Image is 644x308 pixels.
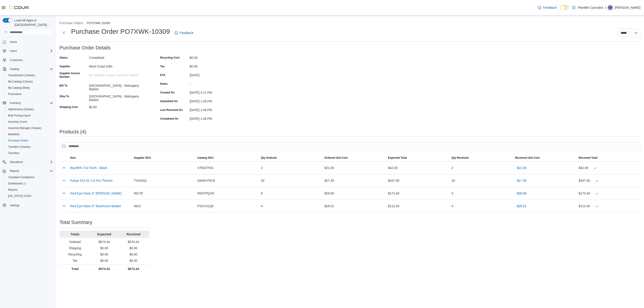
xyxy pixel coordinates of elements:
span: Home [8,39,53,45]
button: Catalog SKU [195,154,259,161]
p: $0.00 [91,252,118,257]
a: Transfers (Classic) [6,144,32,150]
p: $0.00 [91,246,118,250]
p: Shipping [61,246,89,250]
div: $28.01 [323,202,386,211]
div: No Supplier Invoice Number added [89,72,149,77]
button: Catalog [8,66,21,72]
span: Reports [6,187,53,192]
button: Operations [8,159,25,165]
span: Received Unit Cost [515,156,540,160]
button: Purchase Orders [4,137,55,144]
span: Transfers (Classic) [8,145,30,149]
h3: Purchase Order Details [59,45,111,51]
span: Settings [8,202,53,208]
div: [DATE] 1:49 PM [190,106,250,112]
button: Inventory [8,100,23,106]
span: Canadian Compliance [8,175,34,179]
button: PO7XWK-10309 [87,21,110,25]
span: Dashboards [8,182,26,185]
button: Qty Ordered [259,154,323,161]
span: Received Total [579,156,597,160]
span: $17.35 [517,178,527,183]
div: $112.04 [386,202,450,211]
span: Classification (Classic) [6,73,53,78]
button: Purchase Orders [59,21,83,25]
span: Adjustments (Classic) [6,107,53,112]
div: 4 [259,202,323,211]
div: $17.35 [323,176,386,185]
button: Red Eye Glass 9" Mushroom Beaker [70,204,121,208]
p: Total [61,267,89,271]
button: Bulk Pricing Import [4,112,55,119]
button: Canadian Compliance [4,174,55,180]
p: $674.44 [120,240,147,244]
span: 9915 [134,203,141,209]
div: [DATE] [190,72,250,77]
button: Received Total [577,154,640,161]
span: AB [608,5,612,10]
span: Inventory Count [6,119,53,124]
div: 6 [450,189,513,198]
p: $0.00 [120,252,147,257]
div: $0.00 [190,63,250,68]
button: $21.00 [515,163,528,172]
p: Tax [61,258,89,263]
div: $42.00 [386,163,450,172]
span: Operations [10,160,23,164]
span: Customers [10,58,23,62]
span: Washington CCRS [6,193,53,199]
button: Inventory [1,100,55,106]
a: Inventory Count [6,119,29,124]
span: Catalog [8,66,53,72]
a: Purchase Orders [6,138,30,143]
button: $17.35 [515,176,528,185]
button: Customers [1,57,55,63]
span: Qty Received [451,156,468,160]
span: Operations [8,159,53,165]
a: Customers [8,57,25,63]
a: Home [8,39,19,45]
span: Feedback [543,5,557,10]
span: Inventory [10,101,21,105]
div: $112.04 [579,203,639,209]
span: Qty Ordered [261,156,277,160]
span: Bulk Pricing Import [6,113,53,118]
span: Users [8,48,53,54]
span: Classification (Classic) [8,74,35,77]
a: Reports [6,187,19,192]
label: Submitted On [160,99,178,103]
span: Bulk Pricing Import [8,114,31,117]
span: [US_STATE] CCRS [8,194,31,198]
div: [DATE] 1:49 PM [190,115,250,120]
button: Adjustments (Classic) [4,106,55,112]
button: Classification (Classic) [4,72,55,78]
label: Supplier Invoice Number [59,72,87,79]
div: 6 [259,189,323,198]
span: $28.90 [517,191,527,196]
span: Transfers [8,151,19,155]
p: | [605,5,606,10]
button: Home [1,39,55,45]
label: Recycling Cost [160,56,180,59]
button: Qty Received [450,154,513,161]
span: RN07PQXR [197,191,214,196]
div: 20 [450,176,513,185]
img: Cova [9,5,29,10]
button: Inventory Count [4,119,55,125]
a: Settings [8,203,21,208]
div: 2 [259,163,323,172]
p: $674.44 [120,267,147,271]
div: [GEOGRAPHIC_DATA] - Mahogany Market [89,82,149,91]
button: Catalog [1,66,55,72]
div: $28.90 [323,189,386,198]
span: Feedback [180,31,193,35]
a: My Catalog (Classic) [6,79,35,84]
span: Catalog SKU [197,156,214,160]
h1: Purchase Order PO7XWK-10309 [71,27,170,36]
div: $0.00 [89,103,149,109]
span: My Catalog (Classic) [8,80,33,83]
p: $0.00 [91,258,118,263]
span: Reports [8,188,17,192]
p: Received [120,232,147,236]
